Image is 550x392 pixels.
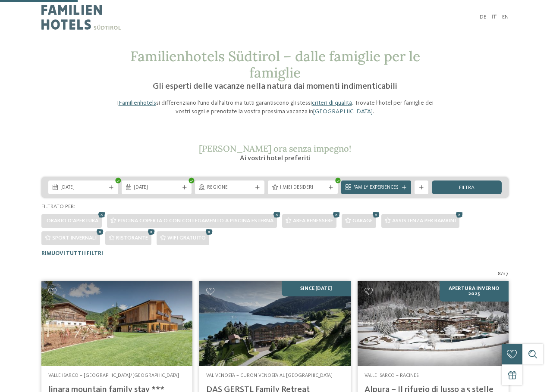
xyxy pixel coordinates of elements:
span: filtra [459,185,475,191]
span: Sport invernali [52,235,97,241]
span: Orario d'apertura [47,218,98,224]
span: 8 [498,271,501,278]
span: Area benessere [293,218,333,224]
p: I si differenziano l’uno dall’altro ma tutti garantiscono gli stessi . Trovate l’hotel per famigl... [111,99,439,116]
span: [DATE] [134,184,179,191]
span: [DATE] [60,184,106,191]
span: Regione [207,184,253,191]
span: Assistenza per bambini [392,218,456,224]
span: 27 [503,271,509,278]
span: Ai vostri hotel preferiti [240,155,311,162]
span: Val Venosta – Curon Venosta al [GEOGRAPHIC_DATA] [206,373,333,378]
span: [PERSON_NAME] ora senza impegno! [199,143,351,154]
span: I miei desideri [280,184,326,191]
a: Familienhotels [119,100,156,106]
span: Valle Isarco – [GEOGRAPHIC_DATA]/[GEOGRAPHIC_DATA] [48,373,179,378]
span: Familienhotels Südtirol – dalle famiglie per le famiglie [130,47,420,81]
a: EN [502,14,509,20]
a: DE [480,14,486,20]
span: Filtrato per: [41,204,75,209]
a: criteri di qualità [312,100,352,106]
img: Cercate un hotel per famiglie? Qui troverete solo i migliori! [358,281,509,366]
span: WiFi gratuito [167,235,206,241]
img: Cercate un hotel per famiglie? Qui troverete solo i migliori! [199,281,350,366]
img: Cercate un hotel per famiglie? Qui troverete solo i migliori! [41,281,192,366]
span: / [501,271,503,278]
span: Family Experiences [353,184,399,191]
span: Ristorante [116,235,148,241]
a: IT [491,14,497,20]
span: Garage [352,218,373,224]
span: Valle Isarco – Racines [365,373,418,378]
span: Piscina coperta o con collegamento a piscina esterna [118,218,273,224]
span: Rimuovi tutti i filtri [41,251,103,256]
a: [GEOGRAPHIC_DATA] [313,109,373,115]
span: Gli esperti delle vacanze nella natura dai momenti indimenticabili [153,82,397,91]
